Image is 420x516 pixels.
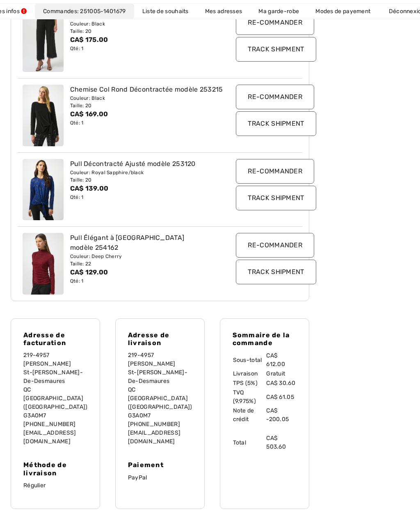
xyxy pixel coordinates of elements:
[266,388,297,406] td: CA$ 61.05
[266,433,297,451] td: CA$ 503.60
[70,102,226,109] div: Taille: 20
[70,94,226,102] div: Couleur: Black
[134,4,197,19] a: Liste de souhaits
[236,260,316,284] input: Track Shipment
[233,378,266,388] td: TPS (5%)
[233,369,266,378] td: Livraison
[70,193,226,201] div: Qté: 1
[70,28,226,35] div: Taille: 20
[236,37,316,62] input: Track Shipment
[70,119,226,127] div: Qté: 1
[233,331,297,347] h4: Sommaire de la commande
[70,35,226,45] div: CA$ 175.00
[23,10,64,72] img: joseph-ribkoff-pants-black_254147a_1_328d_search.jpg
[70,169,226,176] div: Couleur: Royal Sapphire/black
[266,369,297,378] td: Gratuit
[250,4,307,19] a: Ma garde-robe
[70,20,226,28] div: Couleur: Black
[23,85,64,146] img: joseph-ribkoff-tops-black_253215_3_fdc3_search.jpg
[70,85,226,94] div: Chemise Col Rond Décontractée modèle 253215
[236,85,314,109] input: Re-commander
[23,331,87,347] h4: Adresse de facturation
[128,473,192,482] p: PayPal
[70,277,226,285] div: Qté: 1
[233,433,266,451] td: Total
[70,267,226,277] div: CA$ 129.00
[236,186,316,210] input: Track Shipment
[70,109,226,119] div: CA$ 169.00
[23,481,87,490] p: Régulier
[266,406,297,424] td: CA$ -200.05
[23,461,87,477] h4: Méthode de livraison
[128,351,192,446] p: 219-4957 [PERSON_NAME] St-[PERSON_NAME]-De-Desmaures QC [GEOGRAPHIC_DATA] ([GEOGRAPHIC_DATA]) G3A...
[236,233,314,258] input: Re-commander
[35,4,134,19] a: Commandes
[70,184,226,193] div: CA$ 139.00
[23,351,87,446] p: 219-4957 [PERSON_NAME] St-[PERSON_NAME]-De-Desmaures QC [GEOGRAPHIC_DATA] ([GEOGRAPHIC_DATA]) G3A...
[70,233,226,253] div: Pull Élégant à [GEOGRAPHIC_DATA] modèle 254162
[70,253,226,260] div: Couleur: Deep Cherry
[233,351,266,369] td: Sous-total
[266,351,297,369] td: CA$ 612.00
[70,159,226,169] div: Pull Décontracté Ajusté modèle 253120
[77,8,126,15] a: 251005-1401679
[197,4,251,19] a: Mes adresses
[70,260,226,267] div: Taille: 22
[307,4,379,19] a: Modes de payement
[233,406,266,424] td: Note de crédit
[233,388,266,406] td: TVQ (9.975%)
[128,331,192,347] h4: Adresse de livraison
[266,378,297,388] td: CA$ 30.60
[23,159,64,221] img: joseph-ribkoff-tops-royal-sapphire-black_253120_5_95de_search.jpg
[23,233,64,295] img: joseph-ribkoff-tops-deep-cherry_254162d_2_76fb_search.jpg
[236,159,314,184] input: Re-commander
[70,176,226,184] div: Taille: 20
[236,10,314,35] input: Re-commander
[236,111,316,136] input: Track Shipment
[70,45,226,52] div: Qté: 1
[128,461,192,469] h4: Paiement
